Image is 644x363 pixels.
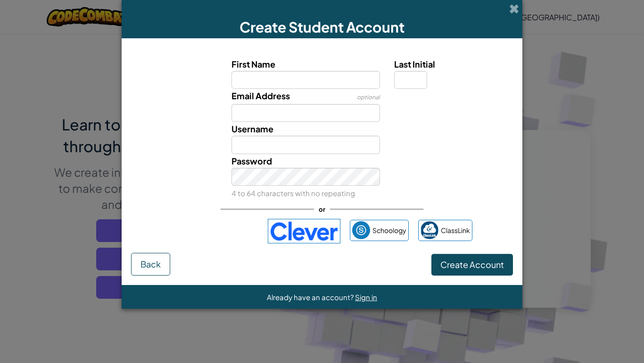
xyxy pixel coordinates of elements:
[357,94,380,101] span: optional
[231,59,275,69] span: First Name
[352,221,370,239] img: schoology.png
[441,224,470,237] span: ClassLink
[131,253,170,276] button: Back
[231,156,272,166] span: Password
[314,202,330,216] span: or
[239,18,405,36] span: Create Student Account
[421,221,438,239] img: classlink-logo-small.png
[231,123,273,134] span: Username
[355,293,377,302] a: Sign in
[231,90,290,101] span: Email Address
[440,259,504,270] span: Create Account
[167,221,263,242] iframe: Sign in with Google Button
[372,224,406,237] span: Schoology
[231,189,355,198] small: 4 to 64 characters with no repeating
[431,254,513,276] button: Create Account
[268,219,340,243] img: clever-logo-blue.png
[140,259,161,269] span: Back
[267,293,355,302] span: Already have an account?
[394,59,435,69] span: Last Initial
